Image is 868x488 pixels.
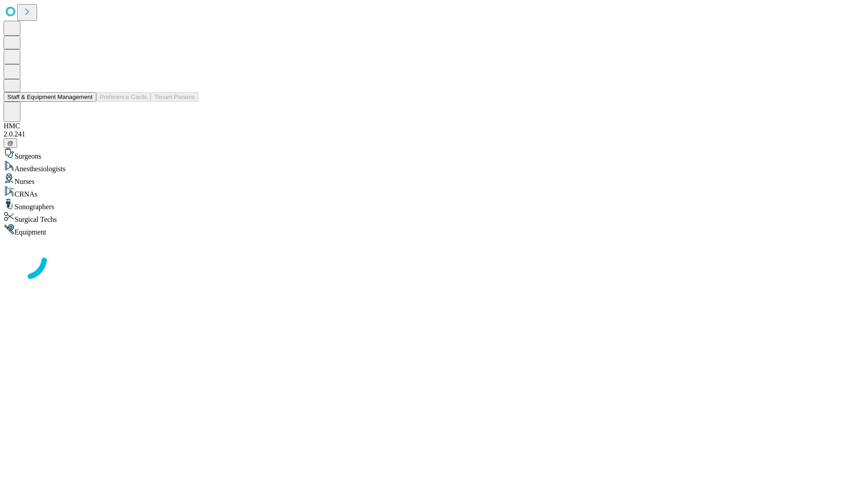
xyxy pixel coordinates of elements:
[4,186,864,198] div: CRNAs
[4,148,864,160] div: Surgeons
[4,173,864,186] div: Nurses
[4,92,96,102] button: Staff & Equipment Management
[4,211,864,224] div: Surgical Techs
[96,92,151,102] button: Preference Cards
[4,198,864,211] div: Sonographers
[7,140,14,146] span: @
[4,130,864,138] div: 2.0.241
[4,224,864,236] div: Equipment
[4,122,864,130] div: HMC
[4,138,17,148] button: @
[151,92,198,102] button: Tenant Params
[4,160,864,173] div: Anesthesiologists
